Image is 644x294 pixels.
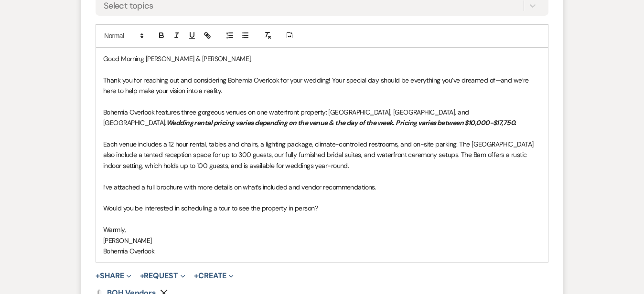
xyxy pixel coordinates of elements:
span: + [194,272,198,280]
button: Create [194,272,234,280]
span: I’ve attached a full brochure with more details on what’s included and vendor recommendations. [103,183,376,191]
span: [PERSON_NAME] [103,236,152,245]
span: + [96,272,100,280]
span: Thank you for reaching out and considering Bohemia Overlook for your wedding! Your special day sh... [103,76,530,95]
span: + [140,272,144,280]
span: Bohemia Overlook features three gorgeous venues on one waterfront property: [GEOGRAPHIC_DATA], [G... [103,108,471,127]
span: Would you be interested in scheduling a tour to see the property in person? [103,204,318,212]
em: Wedding rental pricing varies depending on the venue & the day of the week. Pricing varies betwee... [166,118,516,127]
span: Each venue includes a 12 hour rental, tables and chairs, a lighting package, climate-controlled r... [103,140,535,170]
span: Bohemia Overlook [103,247,154,255]
span: Warmly, [103,225,126,234]
p: Good Morning [PERSON_NAME] & [PERSON_NAME], [103,53,541,64]
button: Request [140,272,185,280]
button: Share [96,272,131,280]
